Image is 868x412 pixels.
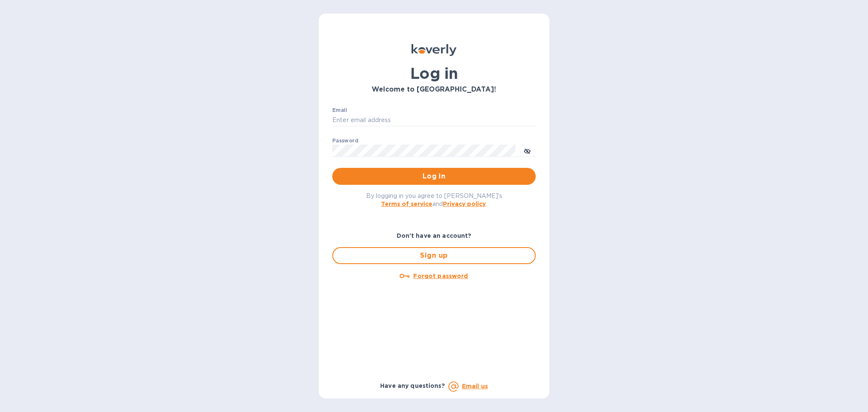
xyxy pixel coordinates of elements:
[332,138,358,143] label: Password
[340,251,528,261] span: Sign up
[366,192,502,207] span: By logging in you agree to [PERSON_NAME]'s and .
[332,64,536,82] h1: Log in
[380,382,445,389] b: Have any questions?
[332,247,536,264] button: Sign up
[332,114,536,127] input: Enter email address
[332,108,347,113] label: Email
[381,200,432,207] a: Terms of service
[519,142,536,159] button: toggle password visibility
[339,171,529,181] span: Log in
[412,44,456,56] img: Koverly
[462,383,488,390] a: Email us
[397,232,472,239] b: Don't have an account?
[332,86,536,94] h3: Welcome to [GEOGRAPHIC_DATA]!
[332,168,536,185] button: Log in
[413,273,468,279] u: Forgot password
[443,200,486,207] a: Privacy policy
